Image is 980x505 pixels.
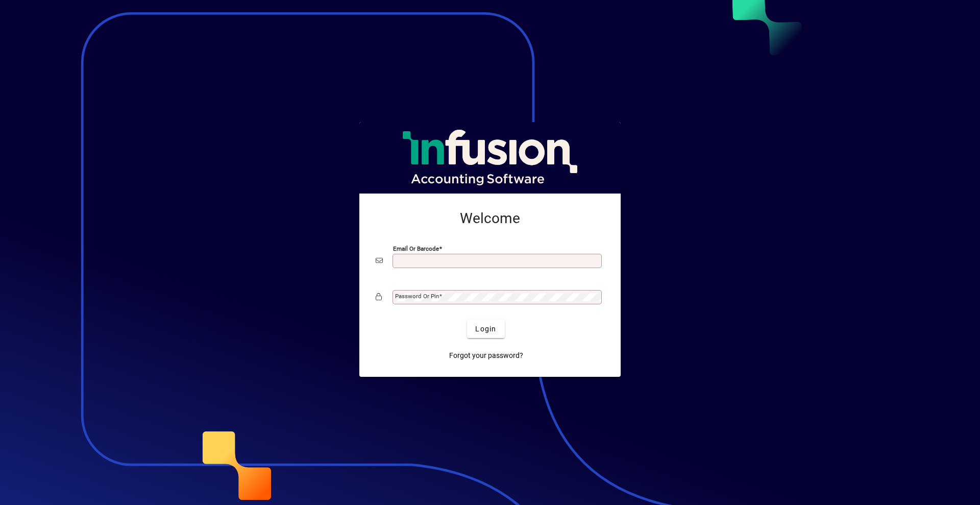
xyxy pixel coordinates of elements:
[393,245,439,252] mat-label: Email or Barcode
[395,293,439,300] mat-label: Password or Pin
[445,346,527,365] a: Forgot your password?
[449,350,523,361] span: Forgot your password?
[467,320,504,338] button: Login
[475,324,496,334] span: Login
[376,210,604,227] h2: Welcome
